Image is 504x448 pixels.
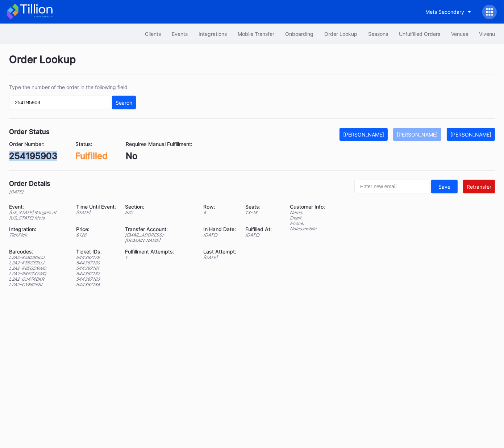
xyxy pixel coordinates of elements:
[479,31,495,37] div: Vivenu
[203,204,236,210] div: Row:
[238,31,274,37] div: Mobile Transfer
[76,248,116,255] div: Ticket IDs:
[9,96,110,109] input: GT59662
[9,255,67,260] div: L2A2-K5BDB5UJ
[447,128,495,141] button: [PERSON_NAME]
[9,84,136,90] div: Type the number of the order in the following field
[193,27,232,41] button: Integrations
[450,131,491,138] div: [PERSON_NAME]
[9,265,67,271] div: L2A2-R8EGD9WQ
[368,31,388,37] div: Seasons
[446,27,474,41] button: Venues
[125,204,194,210] div: Section:
[145,31,161,37] div: Clients
[340,128,388,141] button: [PERSON_NAME]
[9,189,50,194] div: [DATE]
[438,184,450,190] div: Save
[9,53,495,75] div: Order Lookup
[203,255,236,260] div: [DATE]
[9,282,67,287] div: L2A2-CY862FSL
[125,232,194,243] div: [EMAIL_ADDRESS][DOMAIN_NAME]
[290,204,325,210] div: Customer Info:
[324,31,357,37] div: Order Lookup
[76,260,116,265] div: 544387180
[9,248,67,255] div: Barcodes:
[393,27,446,41] button: Unfulfilled Orders
[399,31,440,37] div: Unfulfilled Orders
[76,255,116,260] div: 544387179
[393,128,441,141] button: [PERSON_NAME]
[75,151,108,161] div: Fulfilled
[112,96,136,109] button: Search
[319,27,363,41] button: Order Lookup
[139,27,166,41] button: Clients
[125,248,194,255] div: Fulfillment Attempts:
[203,248,236,255] div: Last Attempt:
[9,204,67,210] div: Event:
[290,210,325,215] div: Name:
[125,255,194,260] div: 1
[116,100,132,106] div: Search
[463,180,495,193] button: Retransfer
[290,221,325,226] div: Phone:
[126,151,192,161] div: No
[420,5,477,18] button: Mets Secondary
[125,226,194,232] div: Transfer Account:
[166,27,193,41] button: Events
[474,27,500,41] button: Vivenu
[203,226,236,232] div: In Hand Date:
[232,27,280,41] button: Mobile Transfer
[397,131,438,138] div: [PERSON_NAME]
[363,27,393,41] button: Seasons
[126,141,192,147] div: Requires Manual Fulfillment:
[354,180,429,193] input: Enter new email
[172,31,188,37] div: Events
[9,276,67,282] div: L2A2-QJ474BKR
[9,260,67,265] div: L2A2-K5BGE5UJ
[9,271,67,276] div: L2A2-RKEGX2WQ
[75,141,108,147] div: Status:
[280,27,319,41] button: Onboarding
[76,226,116,232] div: Price:
[467,184,491,190] div: Retransfer
[9,180,50,187] div: Order Details
[203,232,236,238] div: [DATE]
[245,204,272,210] div: Seats:
[245,210,272,215] div: 13 - 18
[76,265,116,271] div: 544387181
[9,232,67,238] div: TickPick
[343,131,384,138] div: [PERSON_NAME]
[76,282,116,287] div: 544387184
[285,31,313,37] div: Onboarding
[199,31,227,37] div: Integrations
[76,276,116,282] div: 544387183
[76,210,116,215] div: [DATE]
[76,232,116,238] div: $ 126
[76,271,116,276] div: 544387182
[9,210,67,221] div: [US_STATE] Rangers at [US_STATE] Mets
[245,226,272,232] div: Fulfilled At:
[431,180,458,193] button: Save
[203,210,236,215] div: 4
[451,31,468,37] div: Venues
[125,210,194,215] div: 520
[9,141,57,147] div: Order Number:
[245,232,272,238] div: [DATE]
[9,128,50,135] div: Order Status
[9,226,67,232] div: Integration:
[290,226,325,231] div: Notes: mobile
[425,9,464,15] div: Mets Secondary
[76,204,116,210] div: Time Until Event:
[9,151,57,161] div: 254195903
[290,215,325,221] div: Email:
